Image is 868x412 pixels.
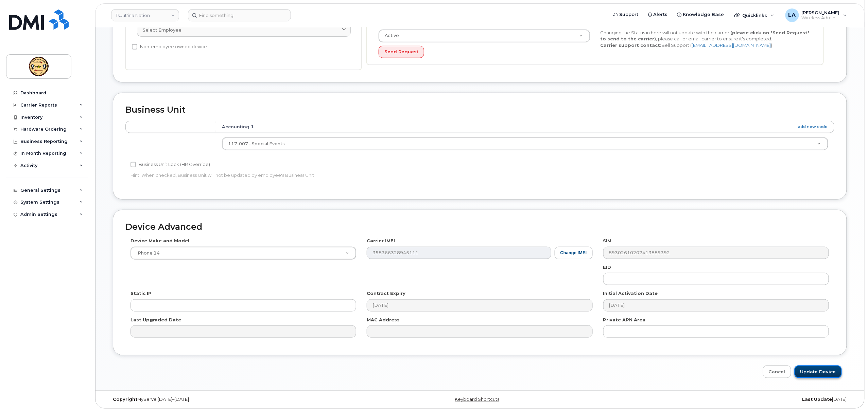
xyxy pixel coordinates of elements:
a: Alerts [643,8,673,21]
a: Keyboard Shortcuts [455,397,500,402]
span: 117-007 - Special Events [228,141,285,146]
h2: Business Unit [125,105,834,115]
input: Find something... [188,9,291,21]
input: Business Unit Lock (HR Override) [131,162,136,167]
strong: Last Update [802,397,832,402]
a: Knowledge Base [673,8,729,21]
label: Device Make and Model [131,238,189,244]
label: Contract Expiry [367,290,405,297]
div: Quicklinks [730,8,779,22]
a: Select employee [137,23,351,37]
a: Tsuut'ina Nation [111,9,179,21]
a: Active [379,30,590,42]
a: [EMAIL_ADDRESS][DOMAIN_NAME] [692,42,771,48]
span: Support [619,11,638,18]
div: [DATE] [604,397,852,402]
label: Last Upgraded Date [131,317,181,323]
button: Send Request [379,46,424,58]
label: Carrier IMEI [367,238,395,244]
div: MyServe [DATE]–[DATE] [108,397,356,402]
input: Non-employee owned device [132,44,137,50]
strong: Copyright [113,397,137,402]
label: Initial Activation Date [603,290,658,297]
label: MAC Address [367,317,400,323]
span: iPhone 14 [133,250,160,256]
th: Accounting 1 [216,121,834,133]
label: Non-employee owned device [132,43,207,51]
p: Hint: When checked, Business Unit will not be updated by employee's Business Unit [131,172,593,179]
span: Wireless Admin [802,15,840,21]
a: 117-007 - Special Events [222,138,828,150]
span: Alerts [654,11,668,18]
h2: Device Advanced [125,222,834,232]
span: Select employee [143,27,181,33]
a: Cancel [763,366,791,378]
span: Active [381,33,399,39]
span: Quicklinks [743,13,767,18]
input: Update Device [795,366,842,378]
label: Private APN Area [603,317,646,323]
label: SIM [603,238,612,244]
div: Lorraine Agustin [781,8,852,22]
a: iPhone 14 [131,247,356,259]
span: Knowledge Base [683,11,724,18]
label: Business Unit Lock (HR Override) [131,161,210,169]
label: EID [603,264,611,270]
span: LA [788,11,796,19]
button: Change IMEI [555,247,593,259]
a: Support [609,8,643,21]
div: Changing the Status in here will not update with the carrier, , please call or email carrier to e... [595,30,817,49]
label: Static IP [131,290,152,297]
span: [PERSON_NAME] [802,10,840,15]
a: add new code [798,124,828,130]
strong: Carrier support contact: [600,42,661,48]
